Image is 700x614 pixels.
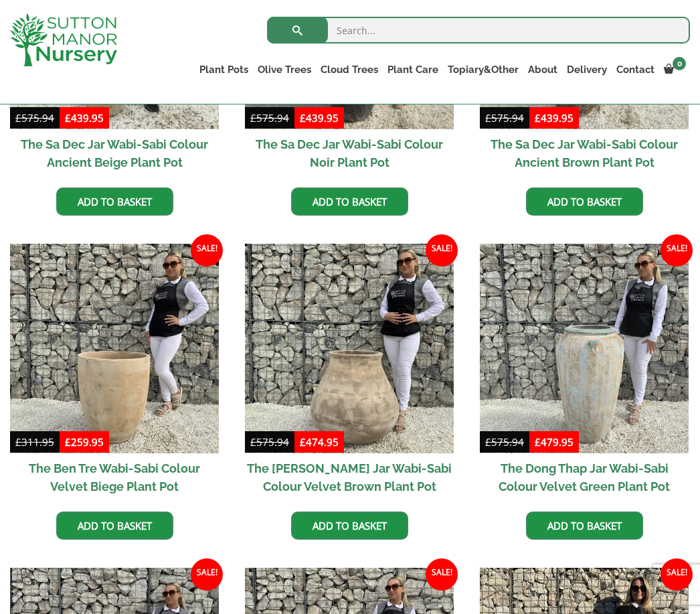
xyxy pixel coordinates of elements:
[253,60,316,79] a: Olive Trees
[250,111,289,125] bdi: 575.94
[245,244,454,501] a: Sale! The [PERSON_NAME] Jar Wabi-Sabi Colour Velvet Brown Plant Pot
[10,129,219,177] h2: The Sa Dec Jar Wabi-Sabi Colour Ancient Beige Plant Pot
[267,17,690,44] input: Search...
[562,60,612,79] a: Delivery
[245,244,454,453] img: The Binh Duong Jar Wabi-Sabi Colour Velvet Brown Plant Pot
[480,453,689,502] h2: The Dong Thap Jar Wabi-Sabi Colour Velvet Green Plant Pot
[15,111,21,125] span: £
[10,453,219,502] h2: The Ben Tre Wabi-Sabi Colour Velvet Biege Plant Pot
[426,558,458,591] span: Sale!
[480,129,689,177] h2: The Sa Dec Jar Wabi-Sabi Colour Ancient Brown Plant Pot
[673,57,686,70] span: 0
[10,244,219,453] img: The Ben Tre Wabi-Sabi Colour Velvet Biege Plant Pot
[480,244,689,501] a: Sale! The Dong Thap Jar Wabi-Sabi Colour Velvet Green Plant Pot
[316,60,383,79] a: Cloud Trees
[300,435,339,449] bdi: 474.95
[300,111,339,125] bdi: 439.95
[659,60,690,79] a: 0
[245,129,454,177] h2: The Sa Dec Jar Wabi-Sabi Colour Noir Plant Pot
[485,435,524,449] bdi: 575.94
[65,111,71,125] span: £
[250,435,256,449] span: £
[65,111,104,125] bdi: 439.95
[535,435,574,449] bdi: 479.95
[15,435,54,449] bdi: 311.95
[661,234,693,266] span: Sale!
[10,244,219,501] a: Sale! The Ben Tre Wabi-Sabi Colour Velvet Biege Plant Pot
[300,435,306,449] span: £
[612,60,659,79] a: Contact
[245,453,454,502] h2: The [PERSON_NAME] Jar Wabi-Sabi Colour Velvet Brown Plant Pot
[661,558,693,591] span: Sale!
[485,111,491,125] span: £
[535,435,541,449] span: £
[526,187,643,216] a: Add to basket: “The Sa Dec Jar Wabi-Sabi Colour Ancient Brown Plant Pot”
[65,435,71,449] span: £
[526,512,643,540] a: Add to basket: “The Dong Thap Jar Wabi-Sabi Colour Velvet Green Plant Pot”
[535,111,541,125] span: £
[15,111,54,125] bdi: 575.94
[480,244,689,453] img: The Dong Thap Jar Wabi-Sabi Colour Velvet Green Plant Pot
[426,234,458,266] span: Sale!
[485,435,491,449] span: £
[523,60,562,79] a: About
[65,435,104,449] bdi: 259.95
[195,60,253,79] a: Plant Pots
[485,111,524,125] bdi: 575.94
[56,512,173,540] a: Add to basket: “The Ben Tre Wabi-Sabi Colour Velvet Biege Plant Pot”
[300,111,306,125] span: £
[10,13,117,66] img: logo
[56,187,173,216] a: Add to basket: “The Sa Dec Jar Wabi-Sabi Colour Ancient Beige Plant Pot”
[250,435,289,449] bdi: 575.94
[443,60,523,79] a: Topiary&Other
[15,435,21,449] span: £
[291,512,408,540] a: Add to basket: “The Binh Duong Jar Wabi-Sabi Colour Velvet Brown Plant Pot”
[250,111,256,125] span: £
[191,234,223,266] span: Sale!
[191,558,223,591] span: Sale!
[291,187,408,216] a: Add to basket: “The Sa Dec Jar Wabi-Sabi Colour Noir Plant Pot”
[535,111,574,125] bdi: 439.95
[383,60,443,79] a: Plant Care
